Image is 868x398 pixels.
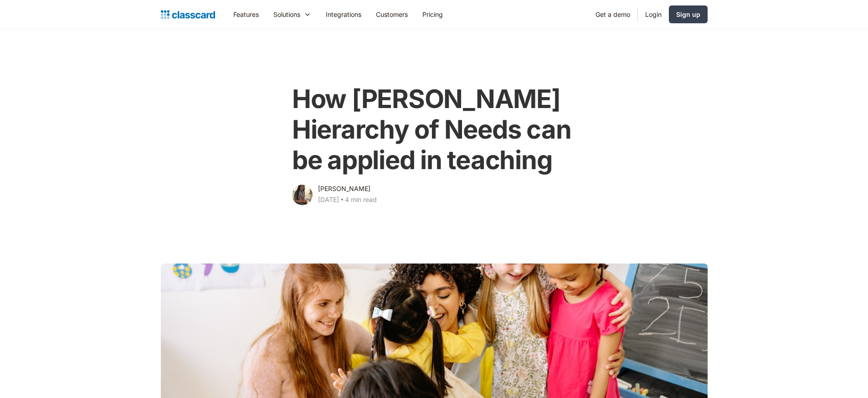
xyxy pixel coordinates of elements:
[318,183,370,194] div: [PERSON_NAME]
[273,10,300,19] div: Solutions
[226,4,266,25] a: Features
[638,4,669,25] a: Login
[676,10,700,19] div: Sign up
[415,4,450,25] a: Pricing
[318,4,369,25] a: Integrations
[318,194,339,205] div: [DATE]
[345,194,377,205] div: 4 min read
[588,4,637,25] a: Get a demo
[669,5,708,23] a: Sign up
[339,194,345,207] div: ‧
[369,4,415,25] a: Customers
[161,8,215,21] a: Logo
[292,84,576,176] h1: How [PERSON_NAME] Hierarchy of Needs can be applied in teaching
